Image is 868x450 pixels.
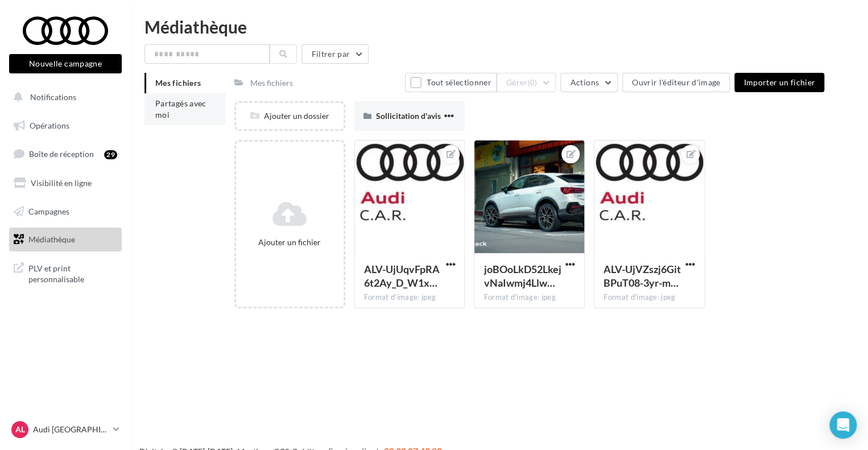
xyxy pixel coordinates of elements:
[241,237,339,248] div: Ajouter un fichier
[236,110,344,122] div: Ajouter un dossier
[483,292,575,303] div: Format d'image: jpeg
[570,77,598,87] span: Actions
[376,111,441,121] span: Sollicitation d'avis
[15,424,25,435] span: AL
[528,78,538,87] span: (0)
[364,292,456,303] div: Format d'image: jpeg
[364,263,440,289] span: ALV-UjUqvFpRA6t2Ay_D_W1xcPZWYL84Aktv2VgtqqgIEcawk5KJjPOe
[7,85,119,109] button: Notifications
[144,18,854,35] div: Médiathèque
[7,114,124,138] a: Opérations
[734,73,824,92] button: Importer un fichier
[301,44,369,64] button: Filtrer par
[7,200,124,224] a: Campagnes
[30,121,69,130] span: Opérations
[7,171,124,195] a: Visibilité en ligne
[33,424,109,435] p: Audi [GEOGRAPHIC_DATA][PERSON_NAME]
[7,142,124,166] a: Boîte de réception29
[155,78,201,88] span: Mes fichiers
[28,234,75,244] span: Médiathèque
[28,261,117,285] span: PLV et print personnalisable
[622,73,730,92] button: Ouvrir l'éditeur d'image
[743,77,815,87] span: Importer un fichier
[7,228,124,251] a: Médiathèque
[31,178,92,188] span: Visibilité en ligne
[560,73,617,92] button: Actions
[829,411,857,439] div: Open Intercom Messenger
[155,98,206,119] span: Partagés avec moi
[104,150,117,159] div: 29
[9,54,122,73] button: Nouvelle campagne
[250,77,293,89] div: Mes fichiers
[28,206,69,216] span: Campagnes
[405,73,496,92] button: Tout sélectionner
[30,92,76,102] span: Notifications
[7,256,124,290] a: PLV et print personnalisable
[604,263,681,289] span: ALV-UjVZszj6GitBPuT08-3yr-msq5pqVplXEtLixbrmbnpWWtQIvwNJ
[604,292,695,303] div: Format d'image: jpeg
[29,149,94,159] span: Boîte de réception
[9,419,122,440] a: AL Audi [GEOGRAPHIC_DATA][PERSON_NAME]
[497,73,556,92] button: Gérer(0)
[483,263,561,289] span: joBOoLkD52LkejvNaIwmj4LlwLppN3Iy_2inmDA2gUQf-Dw_QzCdQ91RRfEviRykEYPPe2Ulu0DKaVsuuA=s0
